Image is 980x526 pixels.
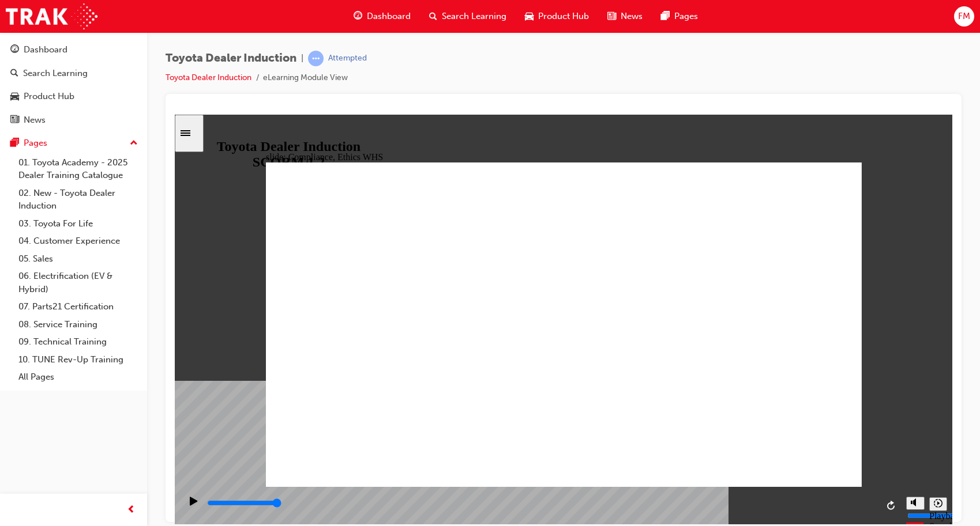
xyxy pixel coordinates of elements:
span: Search Learning [442,10,506,23]
button: Mute (Ctrl+Alt+M) [731,382,750,395]
div: Playback Speed [754,396,772,417]
a: 05. Sales [14,250,142,268]
span: prev-icon [127,503,136,517]
div: Product Hub [24,90,74,103]
span: news-icon [10,115,19,126]
div: playback controls [6,372,726,410]
a: news-iconNews [598,5,652,28]
span: pages-icon [661,9,670,24]
span: news-icon [607,9,616,24]
a: 10. TUNE Rev-Up Training [14,351,142,369]
span: up-icon [130,136,138,151]
li: eLearning Module View [263,71,348,85]
span: car-icon [525,9,534,24]
a: 01. Toyota Academy - 2025 Dealer Training Catalogue [14,154,142,184]
a: 08. Service Training [14,316,142,334]
button: Play (Ctrl+Alt+P) [6,381,25,401]
a: All Pages [14,368,142,386]
span: News [621,10,643,23]
button: DashboardSearch LearningProduct HubNews [5,37,142,133]
div: misc controls [726,372,772,410]
span: Toyota Dealer Induction [166,52,296,65]
span: pages-icon [10,138,19,149]
button: Pages [5,133,142,154]
a: 04. Customer Experience [14,232,142,250]
a: News [5,109,142,131]
span: Pages [674,10,698,23]
span: search-icon [10,69,18,79]
a: car-iconProduct Hub [516,5,598,28]
a: 06. Electrification (EV & Hybrid) [14,267,142,298]
span: FM [958,10,970,23]
a: Toyota Dealer Induction [166,73,251,82]
span: learningRecordVerb_ATTEMPT-icon [308,51,324,66]
a: Search Learning [5,63,142,84]
a: Product Hub [5,86,142,107]
input: slide progress [32,384,107,393]
div: News [24,113,46,127]
div: Attempted [328,53,367,64]
div: Dashboard [24,43,67,56]
img: Trak [6,3,97,29]
a: pages-iconPages [652,5,707,28]
span: guage-icon [10,45,19,55]
span: guage-icon [354,9,362,24]
a: 03. Toyota For Life [14,215,142,233]
a: search-iconSearch Learning [420,5,516,28]
div: Search Learning [23,67,88,80]
span: | [301,52,303,65]
span: search-icon [429,9,437,24]
button: Playback speed [754,383,772,396]
span: Product Hub [538,10,589,23]
span: car-icon [10,92,19,102]
button: FM [954,6,974,27]
div: Pages [24,137,47,150]
a: guage-iconDashboard [344,5,420,28]
span: Dashboard [367,10,411,23]
a: 09. Technical Training [14,333,142,351]
a: 07. Parts21 Certification [14,298,142,316]
input: volume [733,396,807,406]
a: 02. New - Toyota Dealer Induction [14,184,142,215]
button: Replay (Ctrl+Alt+R) [708,383,726,400]
a: Dashboard [5,39,142,60]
